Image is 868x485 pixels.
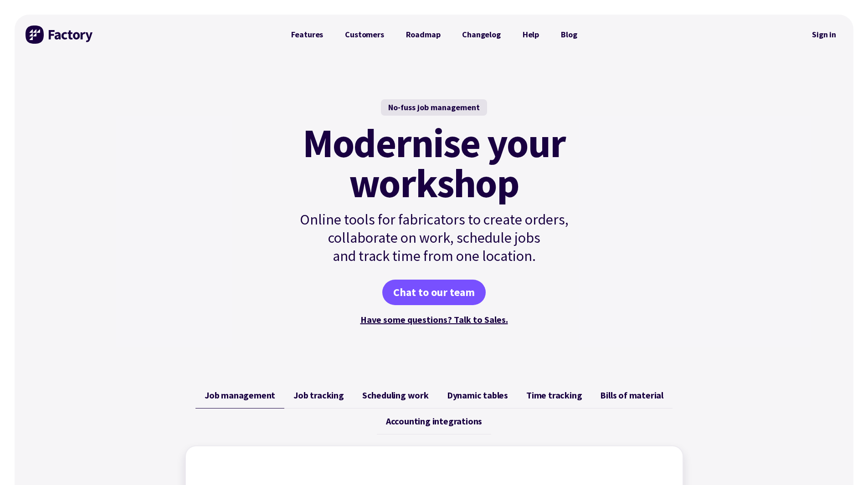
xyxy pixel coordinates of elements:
iframe: Chat Widget [822,441,868,485]
mark: Modernise your workshop [303,123,565,203]
span: Time tracking [526,390,582,401]
a: Changelog [451,26,511,44]
a: Help [512,26,550,44]
span: Job tracking [293,390,344,401]
p: Online tools for fabricators to create orders, collaborate on work, schedule jobs and track time ... [280,210,588,265]
a: Customers [334,26,395,44]
a: Chat to our team [382,280,486,305]
img: Factory [26,26,94,44]
span: Dynamic tables [447,390,508,401]
span: Accounting integrations [386,416,482,427]
a: Roadmap [395,26,452,44]
span: Bills of material [600,390,663,401]
div: No-fuss job management [381,99,487,116]
a: Blog [550,26,588,44]
a: Have some questions? Talk to Sales. [360,314,508,325]
a: Sign in [806,24,842,45]
nav: Secondary Navigation [806,24,842,45]
nav: Primary Navigation [280,26,588,44]
a: Features [280,26,334,44]
span: Scheduling work [362,390,429,401]
span: Job management [205,390,275,401]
